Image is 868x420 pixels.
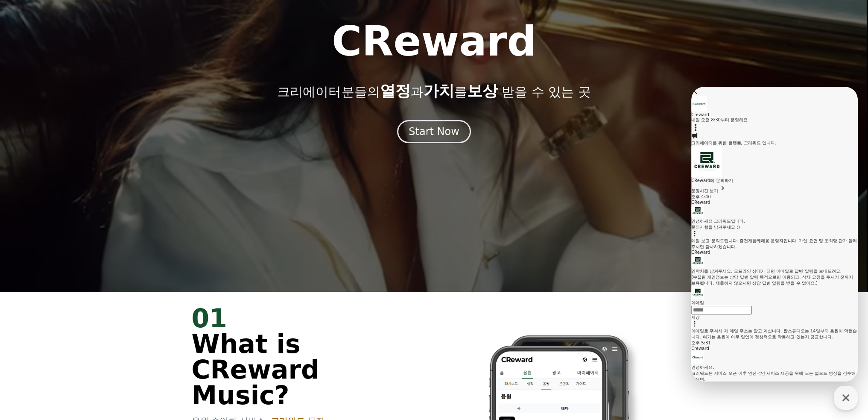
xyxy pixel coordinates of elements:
div: Start Now [409,125,459,138]
h1: CReward [332,21,536,62]
iframe: Channel chat [691,87,858,382]
span: 열정 [380,82,410,100]
a: Start Now [397,129,471,137]
button: Start Now [397,120,471,143]
div: 01 [192,305,424,331]
span: 가치 [423,82,454,100]
span: What is CReward Music? [192,329,319,410]
p: 크리에이터분들의 과 를 받을 수 있는 곳 [277,82,590,100]
span: 보상 [467,82,497,100]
